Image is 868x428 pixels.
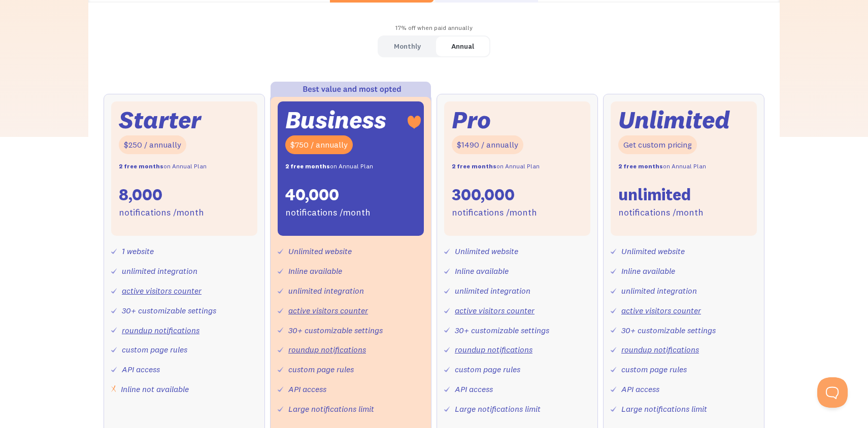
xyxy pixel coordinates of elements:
div: Unlimited website [621,244,685,259]
a: roundup notifications [621,344,699,354]
div: Starter [119,109,201,131]
div: 40,000 [285,184,339,205]
a: roundup notifications [122,325,199,335]
div: Unlimited website [288,244,352,259]
div: unlimited integration [122,264,197,278]
div: 30+ customizable settings [455,323,549,338]
a: active visitors counter [621,305,701,315]
a: roundup notifications [288,344,366,354]
div: on Annual Plan [285,159,373,174]
div: $250 / annually [119,135,186,154]
div: Unlimited [618,109,730,131]
div: Inline not available [121,382,189,397]
div: unlimited integration [621,283,697,298]
strong: 2 free months [452,162,496,170]
div: 30+ customizable settings [288,323,383,338]
div: 8,000 [119,184,162,205]
div: 300,000 [452,184,515,205]
div: Business [285,109,386,131]
div: $1490 / annually [452,135,523,154]
div: notifications /month [618,205,704,220]
div: Unlimited website [455,244,518,259]
div: unlimited integration [455,283,530,298]
div: Monthly [394,39,421,54]
strong: 2 free months [119,162,163,170]
div: unlimited [618,184,691,205]
a: active visitors counter [455,305,535,315]
div: 30+ customizable settings [122,303,216,318]
a: active visitors counter [122,286,202,296]
div: API access [122,362,160,377]
div: on Annual Plan [119,159,207,174]
div: notifications /month [119,205,204,220]
div: custom page rules [122,342,187,357]
div: API access [621,382,659,397]
div: Large notifications limit [621,402,707,416]
div: Inline available [288,264,342,278]
div: Inline available [455,264,509,278]
div: API access [288,382,326,397]
div: Large notifications limit [455,402,541,416]
strong: 2 free months [618,162,663,170]
div: Inline available [621,264,675,278]
div: on Annual Plan [618,159,706,174]
div: API access [455,382,493,397]
div: Large notifications limit [288,402,374,416]
iframe: Toggle Customer Support [817,377,848,408]
div: custom page rules [288,362,354,377]
a: roundup notifications [455,344,532,354]
div: on Annual Plan [452,159,540,174]
a: active visitors counter [288,305,368,315]
div: custom page rules [455,362,520,377]
div: 17% off when paid annually [88,21,780,35]
div: Get custom pricing [618,135,697,154]
div: 30+ customizable settings [621,323,716,338]
div: custom page rules [621,362,687,377]
div: notifications /month [285,205,371,220]
div: unlimited integration [288,283,364,298]
div: 1 website [122,244,154,259]
strong: 2 free months [285,162,330,170]
div: Annual [451,39,474,54]
div: notifications /month [452,205,537,220]
div: $750 / annually [285,135,353,154]
div: Pro [452,109,491,131]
